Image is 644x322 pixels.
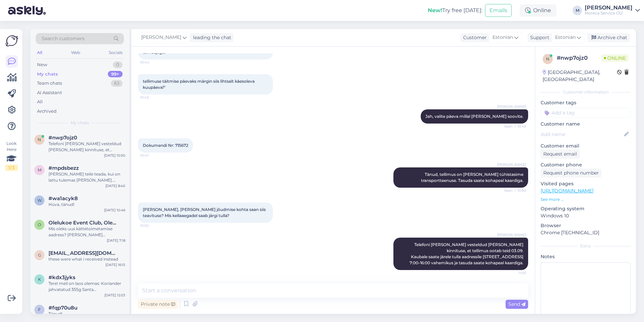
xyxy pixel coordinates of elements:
[557,54,601,62] div: # nwp7ojz0
[541,205,631,212] p: Operating system
[105,262,125,267] div: [DATE] 16:15
[585,5,633,10] div: [PERSON_NAME]
[143,207,267,218] span: [PERSON_NAME], [PERSON_NAME] jõudmise kohta saan siis teavituse? Mis kellaaegadel saab järgi tulla?
[49,195,78,202] span: #wa1acyk8
[49,250,119,256] span: gnr.kid@gmail.com
[140,95,165,100] span: 10:45
[49,256,125,262] div: these were what i received instead
[508,301,525,307] span: Send
[143,143,188,148] span: Dokumendi Nr: 715672
[49,226,125,238] div: Mis oleks uus kättetoimetamise aadress? [PERSON_NAME] kliendikaardil muudatused. Kas ettevõte on:...
[501,124,526,129] span: Seen ✓ 10:45
[49,220,119,226] span: Olelukoe Event Club, OleLukoe Fantazija OÜ
[541,142,631,150] p: Customer email
[497,162,526,167] span: [PERSON_NAME]
[38,307,41,312] span: f
[37,99,43,105] div: All
[141,34,181,41] span: [PERSON_NAME]
[38,252,41,258] span: g
[143,79,256,90] span: tellimuse täitmise päevaks märgin siis lihtsalt käesoleva kuupäeva?'
[501,270,526,275] span: 11:05
[5,165,18,171] div: 1 / 3
[541,212,631,219] p: Windows 10
[428,7,442,14] b: New!
[546,56,549,61] span: n
[140,60,165,65] span: 10:44
[541,253,631,260] p: Notes
[107,48,124,57] div: Socials
[573,6,582,15] div: M
[37,61,47,68] div: New
[585,5,640,16] a: [PERSON_NAME]Horeca Service OÜ
[111,80,123,87] div: 63
[497,104,526,109] span: [PERSON_NAME]
[541,99,631,106] p: Customer tags
[140,153,165,158] span: 10:47
[49,165,79,171] span: #mpdsbezz
[587,33,630,42] div: Archive chat
[410,242,524,265] span: Telefoni [PERSON_NAME] vesteldud [PERSON_NAME] kinnituse, et tellimus ootab teid 03.09. Kaubale s...
[555,34,576,41] span: Estonian
[421,172,524,183] span: Tänud, tellimus on [PERSON_NAME] tühistasime transportteenuse. Tasuda saate kohapeal kaardiga.
[36,48,43,57] div: All
[190,34,231,41] div: leading the chat
[460,34,487,41] div: Customer
[70,48,82,57] div: Web
[541,89,631,95] div: Customer information
[425,114,523,119] span: Jah, valite päeva millal [PERSON_NAME] soovite.
[543,69,617,83] div: [GEOGRAPHIC_DATA], [GEOGRAPHIC_DATA]
[492,34,513,41] span: Estonian
[49,274,75,280] span: #kdx3jyks
[37,71,58,78] div: My chats
[105,183,125,188] div: [DATE] 8:40
[428,6,482,15] div: Try free [DATE]:
[49,135,77,141] span: #nwp7ojz0
[104,293,125,298] div: [DATE] 12:03
[541,243,631,249] div: Extra
[520,4,556,17] div: Online
[49,311,125,317] div: Tänud!
[541,150,580,159] div: Request email
[541,196,631,203] p: See more ...
[485,4,512,17] button: Emails
[585,10,633,16] div: Horeca Service OÜ
[38,222,41,227] span: O
[38,167,41,172] span: m
[501,188,526,193] span: Seen ✓ 10:50
[49,171,125,183] div: [PERSON_NAME] teile teada, kui on lattu tulemas [PERSON_NAME]. Kuidas teie e-maili aadress on?
[541,120,631,128] p: Customer name
[104,208,125,213] div: [DATE] 10:46
[541,180,631,187] p: Visited pages
[37,80,62,87] div: Team chats
[107,238,125,243] div: [DATE] 7:18
[108,71,123,78] div: 99+
[541,188,593,194] a: [URL][DOMAIN_NAME]
[601,54,629,62] span: Online
[138,300,178,309] div: Private note
[37,89,62,96] div: AI Assistant
[527,34,549,41] div: Support
[104,153,125,158] div: [DATE] 10:50
[497,232,526,237] span: [PERSON_NAME]
[541,161,631,168] p: Customer phone
[113,61,123,68] div: 0
[37,108,57,115] div: Archived
[541,131,623,138] input: Add name
[140,223,165,228] span: 10:50
[541,222,631,229] p: Browser
[49,280,125,293] div: Tere! meil on laos olemas: Koriander jahvatatud 355g Santa [PERSON_NAME] terve 270g [GEOGRAPHIC_D...
[38,137,41,142] span: n
[5,140,18,171] div: Look Here
[38,277,41,282] span: k
[541,108,631,118] input: Add a tag
[5,34,18,47] img: Askly Logo
[49,141,125,153] div: Telefoni [PERSON_NAME] vesteldud [PERSON_NAME] kinnituse, et tellimus ootab teid 03.09. Kaubale s...
[49,305,77,311] span: #fqp70u8u
[71,120,89,126] span: My chats
[541,229,631,236] p: Chrome [TECHNICAL_ID]
[42,35,85,42] span: Search customers
[37,198,42,203] span: w
[49,202,125,208] div: Hüva, tänud!
[541,168,602,178] div: Request phone number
